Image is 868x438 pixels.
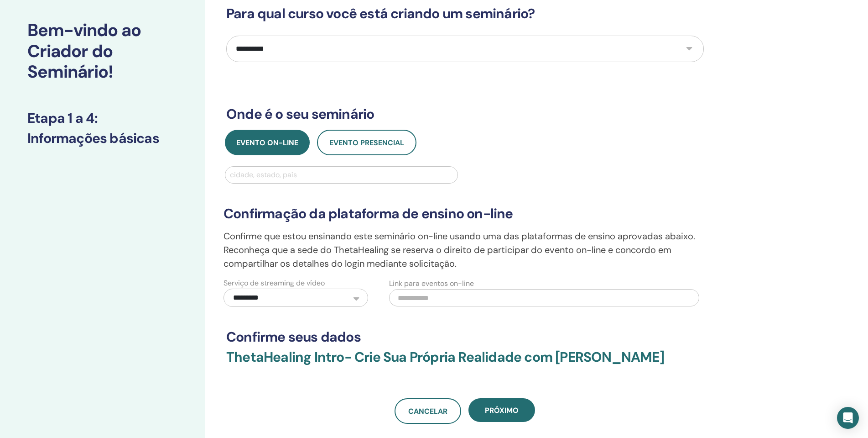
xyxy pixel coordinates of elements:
font: ThetaHealing Intro- Crie Sua Própria Realidade [226,348,521,366]
font: Onde é o seu seminário [226,105,374,123]
button: Evento on-line [225,130,310,155]
font: Informações básicas [27,129,159,147]
div: Abra o Intercom Messenger [837,407,859,429]
font: Serviço de streaming de vídeo [223,278,325,288]
font: Evento presencial [329,138,404,148]
font: : [94,109,98,127]
font: Evento on-line [236,138,298,148]
button: Evento presencial [317,130,416,155]
font: Confirmação da plataforma de ensino on-line [223,205,513,222]
font: Confirme seus dados [226,328,361,346]
font: Link para eventos on-line [389,279,474,288]
button: Próximo [468,398,535,422]
a: Cancelar [395,398,461,424]
font: [PERSON_NAME] [555,348,664,366]
font: Bem-vindo ao Criador do Seminário! [27,19,141,83]
font: Confirme que estou ensinando este seminário on-line usando uma das plataformas de ensino aprovada... [223,230,695,269]
font: Para qual curso você está criando um seminário? [226,5,535,22]
font: Etapa 1 a 4 [27,109,94,127]
font: com [524,348,552,366]
font: Cancelar [408,406,447,416]
font: Próximo [485,406,519,415]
